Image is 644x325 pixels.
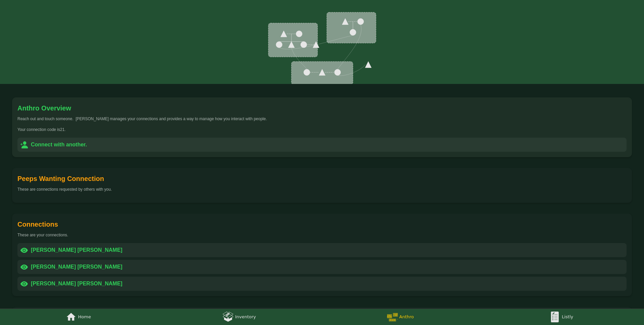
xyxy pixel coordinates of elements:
div: [PERSON_NAME] [PERSON_NAME] [31,246,122,254]
div: Anthro [399,313,414,321]
div: Connections [17,219,58,230]
div: [PERSON_NAME] [PERSON_NAME] [31,263,122,271]
div: Home [78,313,91,321]
div: [PERSON_NAME] [PERSON_NAME] [31,280,122,288]
div:  [20,140,28,149]
div:  [20,246,28,254]
div: Reach out and touch someone. [PERSON_NAME] manages your connections and provides a way to manage ... [17,116,627,122]
div: Peeps Wanting Connection [17,173,104,184]
div:  [20,279,28,288]
div: Connect with another. [31,141,87,149]
div: Anthro Overview [17,103,71,113]
div:  [66,312,76,322]
div: Listly [562,313,573,321]
div: Your connection code is 21 . [17,127,627,132]
div: Inventory [235,313,256,321]
div: These are your connections. [17,232,627,238]
div: These are connections requested by others with you. [17,187,627,192]
div:  [20,263,28,271]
